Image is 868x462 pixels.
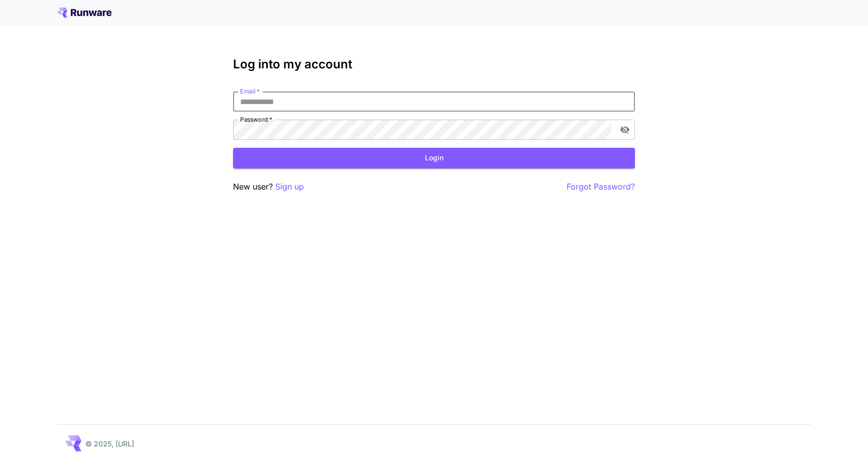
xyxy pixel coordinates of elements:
h3: Log into my account [233,57,635,71]
label: Email [240,87,260,96]
p: New user? [233,180,304,193]
p: © 2025, [URL] [85,438,134,449]
button: Login [233,148,635,168]
label: Password [240,115,272,124]
button: toggle password visibility [616,121,634,139]
button: Sign up [275,180,304,193]
button: Forgot Password? [567,180,635,193]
